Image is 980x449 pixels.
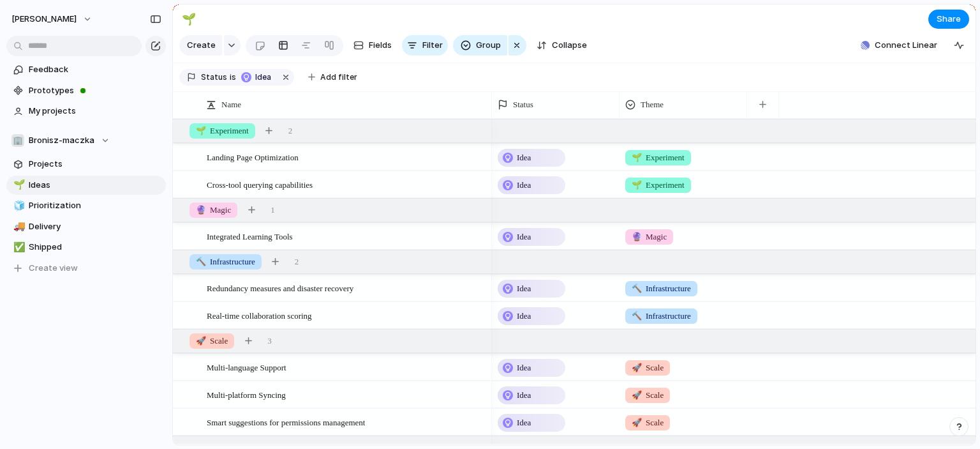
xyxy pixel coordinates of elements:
[288,125,293,137] span: 2
[29,220,161,233] span: Delivery
[6,131,166,150] button: 🏢Bronisz-maczka
[6,81,166,100] a: Prototypes
[6,238,166,257] a: ✅Shipped
[11,179,24,192] button: 🌱
[517,361,531,374] span: Idea
[207,387,286,402] span: Multi-platform Syncing
[271,204,275,217] span: 1
[207,360,286,374] span: Multi-language Support
[187,39,216,52] span: Create
[196,126,206,135] span: 🌱
[13,178,22,192] div: 🌱
[267,335,272,347] span: 3
[928,10,969,29] button: Share
[632,310,691,323] span: Infrastructure
[632,311,642,321] span: 🔨
[207,280,353,295] span: Redundancy measures and disaster recovery
[531,35,592,56] button: Collapse
[632,180,642,190] span: 🌱
[196,255,255,268] span: Infrastructure
[6,196,166,215] a: 🧊Prioritization
[11,13,77,26] span: [PERSON_NAME]
[207,308,312,323] span: Real-time collaboration scoring
[207,415,365,429] span: Smart suggestions for permissions management
[632,282,691,295] span: Infrastructure
[301,68,365,86] button: Add filter
[6,155,166,174] a: Projects
[422,39,443,52] span: Filter
[632,416,664,429] span: Scale
[230,72,236,83] span: is
[632,151,685,164] span: Experiment
[632,231,667,243] span: Magic
[207,177,313,192] span: Cross-tool querying capabilities
[182,10,196,27] div: 🌱
[11,134,24,147] div: 🏢
[632,418,642,427] span: 🚀
[295,255,299,268] span: 2
[517,282,531,295] span: Idea
[517,231,531,243] span: Idea
[11,199,24,212] button: 🧊
[237,70,278,84] button: Idea
[369,39,392,52] span: Fields
[6,9,99,29] button: [PERSON_NAME]
[641,98,664,111] span: Theme
[179,35,222,56] button: Create
[6,259,166,278] button: Create view
[255,72,274,83] span: Idea
[29,158,161,171] span: Projects
[6,60,166,79] a: Feedback
[632,153,642,162] span: 🌱
[875,39,937,52] span: Connect Linear
[937,13,961,26] span: Share
[517,179,531,192] span: Idea
[29,179,161,192] span: Ideas
[6,102,166,121] a: My projects
[196,125,249,137] span: Experiment
[29,199,161,212] span: Prioritization
[29,84,161,97] span: Prototypes
[13,240,22,255] div: ✅
[476,39,501,52] span: Group
[348,35,397,56] button: Fields
[453,35,507,56] button: Group
[29,63,161,76] span: Feedback
[207,149,299,164] span: Landing Page Optimization
[29,241,161,254] span: Shipped
[29,105,161,118] span: My projects
[517,416,531,429] span: Idea
[517,389,531,402] span: Idea
[196,204,231,217] span: Magic
[856,36,942,55] button: Connect Linear
[632,361,664,374] span: Scale
[221,98,241,111] span: Name
[201,72,227,83] span: Status
[29,134,94,147] span: Bronisz-maczka
[632,363,642,372] span: 🚀
[196,335,228,347] span: Scale
[196,205,206,215] span: 🔮
[227,70,239,84] button: is
[179,9,199,29] button: 🌱
[6,217,166,236] a: 🚚Delivery
[517,310,531,323] span: Idea
[207,229,293,243] span: Integrated Learning Tools
[632,179,685,192] span: Experiment
[13,199,22,213] div: 🧊
[13,219,22,234] div: 🚚
[632,232,642,241] span: 🔮
[513,98,533,111] span: Status
[402,35,448,56] button: Filter
[11,220,24,233] button: 🚚
[6,176,166,195] div: 🌱Ideas
[632,390,642,400] span: 🚀
[517,151,531,164] span: Idea
[196,257,206,266] span: 🔨
[11,241,24,254] button: ✅
[632,284,642,293] span: 🔨
[29,262,78,275] span: Create view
